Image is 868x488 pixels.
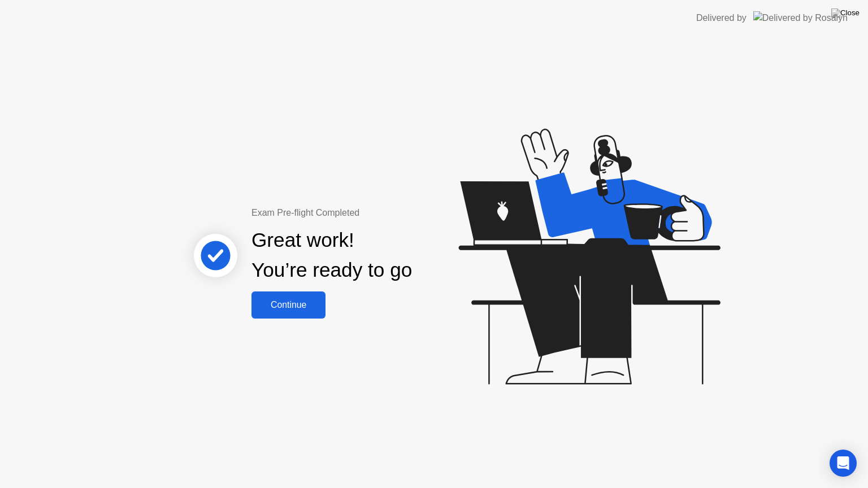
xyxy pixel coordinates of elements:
[696,11,747,25] div: Delivered by
[255,300,322,310] div: Continue
[830,450,857,477] div: Open Intercom Messenger
[251,206,485,220] div: Exam Pre-flight Completed
[251,291,325,319] button: Continue
[831,8,860,18] img: Close
[251,225,412,285] div: Great work! You’re ready to go
[753,11,848,24] img: Delivered by Rosalyn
